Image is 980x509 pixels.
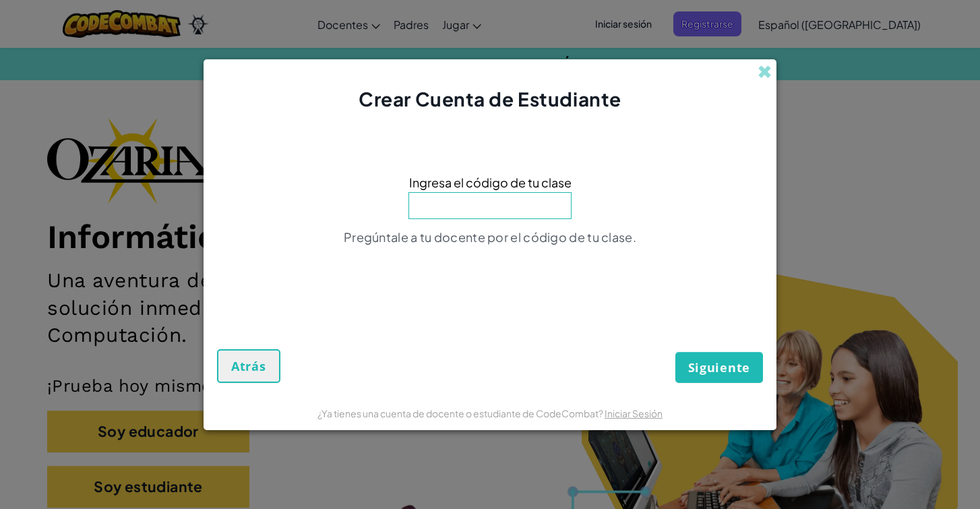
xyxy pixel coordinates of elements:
[359,87,621,111] span: Crear Cuenta de Estudiante
[675,352,763,383] button: Siguiente
[688,359,750,376] span: Siguiente
[344,229,636,245] span: Pregúntale a tu docente por el código de tu clase.
[231,358,266,374] span: Atrás
[317,407,605,419] span: ¿Ya tienes una cuenta de docente o estudiante de CodeCombat?
[217,349,280,383] button: Atrás
[409,173,572,192] span: Ingresa el código de tu clase
[605,407,663,419] a: Iniciar Sesión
